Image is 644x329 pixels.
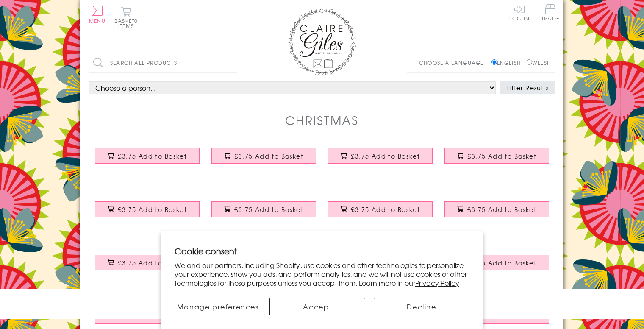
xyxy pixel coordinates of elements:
span: £3.75 Add to Basket [118,152,187,160]
span: £3.75 Add to Basket [467,205,536,214]
span: £3.75 Add to Basket [467,152,536,160]
span: £3.75 Add to Basket [351,152,420,160]
input: English [491,59,497,65]
a: Log In [509,4,530,21]
button: £3.75 Add to Basket [95,255,200,270]
button: £3.75 Add to Basket [211,148,316,164]
input: Search [229,53,237,72]
span: £3.75 Add to Basket [118,205,187,214]
span: £3.75 Add to Basket [118,259,187,267]
input: Welsh [527,59,532,65]
button: Manage preferences [175,298,261,315]
a: Christmas Card, Christmas Tree & Presents, Grandma, padded star Embellished £3.75 Add to Basket [439,195,555,231]
span: Menu [89,17,105,25]
button: Decline [374,298,469,315]
a: Christmas Card, Polar Bear, Merry Christmas Dad, Embellished with pompoms £3.75 Add to Basket [205,195,322,231]
button: £3.75 Add to Basket [444,148,550,164]
label: English [491,59,525,67]
a: Christmas Card, Christmas bouquet , Christmas Wishes, Pompom Embellished £3.75 Add to Basket [89,195,205,231]
a: Christmas Card, Laurel wreath, Peace, Love and Joy, Pompom Embellished £3.75 Add to Basket [439,142,555,178]
p: Choose a language: [419,59,490,67]
button: Basket0 items [114,7,138,28]
button: £3.75 Add to Basket [328,201,433,217]
button: Accept [269,298,365,315]
button: £3.75 Add to Basket [444,201,550,217]
button: Filter Results [500,81,555,94]
button: £3.75 Add to Basket [95,148,200,164]
button: £3.75 Add to Basket [211,201,316,217]
span: £3.75 Add to Basket [467,259,536,267]
span: Trade [541,4,559,21]
a: Christmas Card, Crackers, Peace Love and Joy, Tassel Embellished £3.75 Add to Basket [89,142,205,178]
a: Christmas Card, Present and Bow, Happy Christmas, Tassel Embellished £3.75 Add to Basket [322,142,439,178]
a: Christmas Card, Pile of Presents, Lovely Mum, Embellished with colourful pompoms £3.75 Add to Basket [322,195,439,231]
span: £3.75 Add to Basket [351,205,420,214]
span: £3.75 Add to Basket [234,152,303,160]
p: We and our partners, including Shopify, use cookies and other technologies to personalize your ex... [175,261,469,287]
a: Christmas Card, Pink Robin, Sister, Embellished with colourful pompoms £3.75 Add to Basket [89,248,205,285]
span: Manage preferences [177,301,259,312]
button: £3.75 Add to Basket [95,201,200,217]
input: Search all products [89,53,237,72]
span: 0 items [118,17,138,30]
h2: Cookie consent [175,245,469,257]
a: Christmas Card, Polar Bear, Brother, Embellished with colourful pompoms £3.75 Add to Basket [439,248,555,285]
label: Welsh [527,59,551,67]
a: Christmas Card, Wand, Christmas Wishes, Embellished with a colourful tassel £3.75 Add to Basket [205,142,322,178]
span: £3.75 Add to Basket [234,205,303,214]
button: £3.75 Add to Basket [328,148,433,164]
button: £3.75 Add to Basket [444,255,550,270]
h1: Christmas [285,112,359,129]
button: Menu [89,6,105,23]
a: Trade [541,4,559,22]
a: Privacy Policy [415,278,459,288]
img: Claire Giles Greetings Cards [288,8,356,75]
